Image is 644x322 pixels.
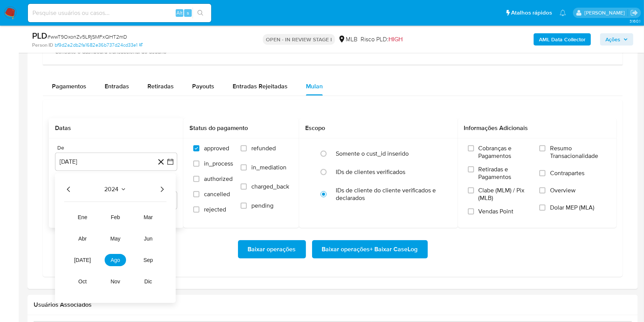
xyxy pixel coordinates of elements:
span: HIGH [388,35,403,44]
b: AML Data Collector [539,33,586,46]
span: Risco PLD: [361,35,403,44]
input: Pesquise usuários ou casos... [28,8,211,18]
p: lucas.barboza@mercadolivre.com [584,9,628,16]
button: AML Data Collector [534,33,591,46]
p: OPEN - IN REVIEW STAGE I [263,34,335,45]
span: 3.160.1 [629,18,640,24]
span: Ações [605,33,620,46]
span: Alt [176,9,183,16]
h2: Usuários Associados [34,301,632,309]
button: Ações [600,33,633,46]
a: Notificações [560,10,566,16]
b: Person ID [32,42,53,49]
div: MLB [338,35,358,44]
b: PLD [32,29,47,42]
a: Sair [630,9,638,17]
span: Atalhos rápidos [511,9,552,17]
span: s [187,9,189,16]
button: search-icon [193,8,208,18]
a: bf9d2a2db2fa1682e36b737d24cd33e1 [55,42,142,49]
span: # wwT9OxonZv5LRjSMFxQHT2mD [47,33,127,41]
